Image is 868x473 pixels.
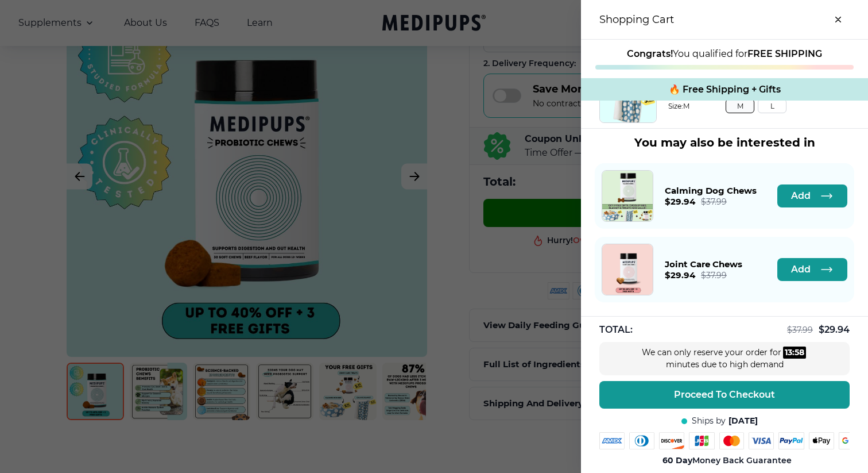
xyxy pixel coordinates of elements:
img: amex [599,432,625,449]
button: close-cart [827,8,850,31]
span: Add [791,190,811,202]
span: $ 37.99 [701,270,727,280]
button: L [758,99,786,113]
img: mastercard [719,432,745,449]
span: Calming Dog Chews [665,185,757,196]
img: Joint Care Chews [602,244,653,295]
img: google [839,432,865,449]
a: Joint Care Chews$29.94$37.99 [665,259,742,280]
span: You qualified for [627,48,822,59]
strong: FREE SHIPPING [747,48,822,59]
strong: 60 Day [662,455,692,466]
button: Add [777,258,847,281]
h3: Shopping Cart [599,13,674,26]
img: jcb [689,432,715,449]
span: [DATE] [728,416,758,426]
div: : [783,347,806,359]
span: Money Back Guarantee [662,455,792,466]
div: 58 [795,347,804,359]
img: apple [809,432,834,449]
button: Proceed To Checkout [599,381,850,409]
img: discover [659,432,684,449]
button: Add [777,184,847,207]
img: visa [749,432,774,449]
div: We can only reserve your order for minutes due to high demand [638,347,811,371]
img: diners-club [629,432,654,449]
span: Joint Care Chews [665,259,742,270]
span: $ 37.99 [787,325,813,335]
h3: You may also be interested in [595,136,854,149]
span: 🔥 Free Shipping + Gifts [669,84,781,95]
span: $ 29.94 [665,196,695,207]
span: TOTAL: [599,324,633,336]
span: Add [791,264,811,275]
span: Size: M [668,102,844,110]
img: paypal [778,432,804,449]
div: 13 [785,347,792,359]
a: Joint Care Chews [602,244,653,295]
a: Calming Dog Chews [602,170,653,222]
span: $ 37.99 [701,197,727,207]
strong: Congrats! [627,48,673,59]
span: Ships by [692,416,726,426]
a: Calming Dog Chews$29.94$37.99 [665,185,757,207]
img: Calming Dog Chews [602,171,653,221]
span: Proceed To Checkout [674,389,775,401]
span: $ 29.94 [665,270,695,280]
button: M [726,99,754,113]
span: $ 29.94 [819,324,850,335]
